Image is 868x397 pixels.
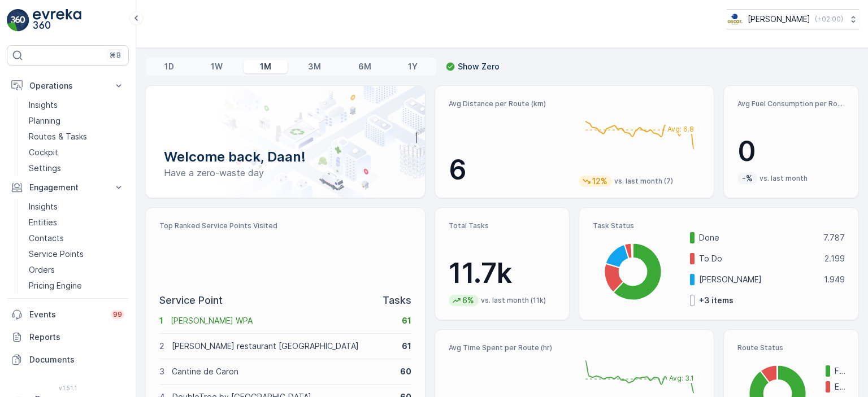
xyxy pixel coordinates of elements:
a: Documents [7,348,129,371]
p: Insights [29,99,58,111]
p: Show Zero [458,61,500,72]
p: 6M [358,61,371,72]
p: + 3 items [699,295,734,306]
button: [PERSON_NAME](+02:00) [727,9,859,29]
p: 61 [402,315,411,326]
p: To Do [699,253,817,264]
img: logo [7,9,29,32]
p: Engagement [29,182,106,193]
a: Events99 [7,303,129,326]
p: 0 [737,134,845,168]
p: 1M [260,61,271,72]
p: 6% [461,295,475,306]
p: [PERSON_NAME] [699,274,817,285]
p: [PERSON_NAME] restaurant [GEOGRAPHIC_DATA] [172,341,394,352]
p: Routes & Tasks [29,131,87,142]
a: Pricing Engine [24,278,129,294]
p: Events [29,309,104,320]
p: 60 [400,366,411,377]
p: Cantine de Caron [172,366,393,377]
a: Settings [24,160,129,176]
p: Cockpit [29,147,58,158]
a: Orders [24,262,129,278]
a: Insights [24,97,129,113]
p: vs. last month (11k) [481,296,546,305]
p: Entities [29,217,57,228]
p: Operations [29,80,106,91]
p: Welcome back, Daan! [164,148,407,166]
p: Tasks [383,293,411,308]
p: Planning [29,115,60,126]
p: Avg Fuel Consumption per Route (lt) [737,99,845,108]
p: Top Ranked Service Points Visited [159,221,411,230]
button: Engagement [7,176,129,199]
p: Task Status [593,221,845,230]
a: Routes & Tasks [24,129,129,145]
p: [PERSON_NAME] [748,14,810,25]
p: 2 [159,341,164,352]
img: logo_light-DOdMpM7g.png [33,9,81,32]
img: basis-logo_rgb2x.png [727,13,743,25]
p: Contacts [29,233,64,244]
p: 1D [164,61,174,72]
a: Cockpit [24,145,129,160]
a: Entities [24,215,129,230]
a: Planning [24,113,129,129]
p: Service Point [159,293,223,308]
p: Finished [835,365,845,377]
a: Insights [24,199,129,215]
p: [PERSON_NAME] WPA [171,315,394,326]
p: Total Tasks [449,221,556,230]
p: 12% [591,176,609,187]
p: 2.199 [824,253,845,264]
p: 3M [308,61,321,72]
p: 1W [211,61,223,72]
a: Reports [7,326,129,348]
p: 1.949 [824,274,845,285]
p: -% [741,173,754,184]
p: Orders [29,264,55,276]
p: 6 [449,153,570,187]
p: Insights [29,201,58,212]
p: ( +02:00 ) [815,15,843,24]
a: Contacts [24,230,129,246]
p: Expired [835,381,845,392]
p: 1 [159,315,163,326]
p: vs. last month (7) [614,177,673,186]
p: Route Status [737,343,845,352]
p: 99 [113,310,122,319]
p: ⌘B [110,51,121,60]
p: Avg Time Spent per Route (hr) [449,343,570,352]
p: Reports [29,331,124,343]
p: Service Points [29,248,84,260]
p: 61 [402,341,411,352]
p: Have a zero-waste day [164,166,407,180]
p: Documents [29,354,124,365]
p: 1Y [408,61,418,72]
p: Avg Distance per Route (km) [449,99,570,108]
p: Settings [29,163,61,174]
a: Service Points [24,246,129,262]
p: 7.787 [823,232,845,243]
p: Done [699,232,816,243]
p: Pricing Engine [29,280,82,291]
p: vs. last month [759,174,808,183]
span: v 1.51.1 [7,385,129,391]
button: Operations [7,75,129,97]
p: 3 [159,366,164,377]
p: 11.7k [449,256,556,290]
